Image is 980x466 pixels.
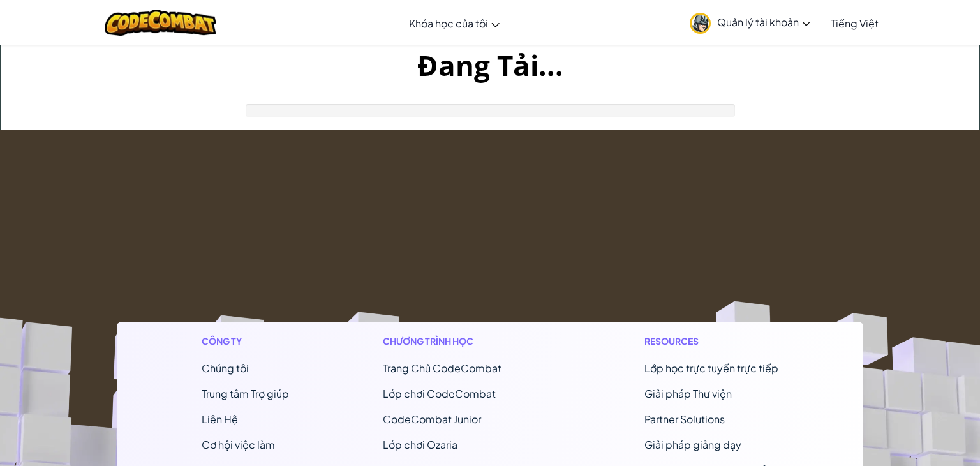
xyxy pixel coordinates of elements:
[717,15,810,29] span: Quản lý tài khoản
[403,6,506,40] a: Khóa học của tôi
[383,387,496,400] a: Lớp chơi CodeCombat
[202,361,249,375] a: Chúng tôi
[383,438,457,451] a: Lớp chơi Ozaria
[644,387,732,400] a: Giải pháp Thư viện
[690,13,711,34] img: avatar
[409,17,488,30] span: Khóa học của tôi
[644,438,741,451] a: Giải pháp giảng dạy
[644,412,725,426] a: Partner Solutions
[683,3,817,43] a: Quản lý tài khoản
[105,10,216,36] img: CodeCombat logo
[202,438,275,451] a: Cơ hội việc làm
[383,361,501,375] span: Trang Chủ CodeCombat
[824,6,885,40] a: Tiếng Việt
[202,412,238,426] span: Liên Hệ
[644,334,778,348] h1: Resources
[644,361,778,375] a: Lớp học trực tuyến trực tiếp
[831,17,879,30] span: Tiếng Việt
[383,334,551,348] h1: Chương trình học
[1,45,979,85] h1: Đang Tải...
[202,334,289,348] h1: Công ty
[202,387,289,400] a: Trung tâm Trợ giúp
[383,412,481,426] a: CodeCombat Junior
